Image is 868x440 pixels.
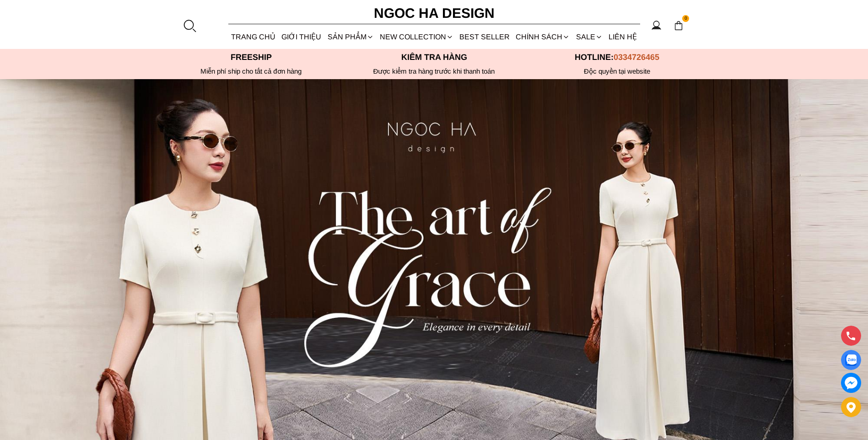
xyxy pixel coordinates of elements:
img: Display image [845,354,857,366]
a: NEW COLLECTION [377,25,456,49]
font: Kiểm tra hàng [401,53,467,62]
div: SẢN PHẨM [324,25,377,49]
a: Display image [841,350,861,370]
a: GIỚI THIỆU [279,25,324,49]
img: img-CART-ICON-ksit0nf1 [674,21,684,31]
p: Hotline: [526,53,709,62]
span: 0334726465 [614,53,659,62]
a: LIÊN HỆ [605,25,640,49]
p: Freeship [160,53,343,62]
a: TRANG CHỦ [228,25,279,49]
a: SALE [573,25,605,49]
a: Ngoc Ha Design [366,2,503,24]
a: messenger [841,373,861,393]
h6: Độc quyền tại website [526,67,709,75]
div: Chính sách [513,25,573,49]
p: Được kiểm tra hàng trước khi thanh toán [343,67,526,75]
span: 0 [682,15,690,22]
div: Miễn phí ship cho tất cả đơn hàng [160,67,343,75]
a: BEST SELLER [457,25,513,49]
